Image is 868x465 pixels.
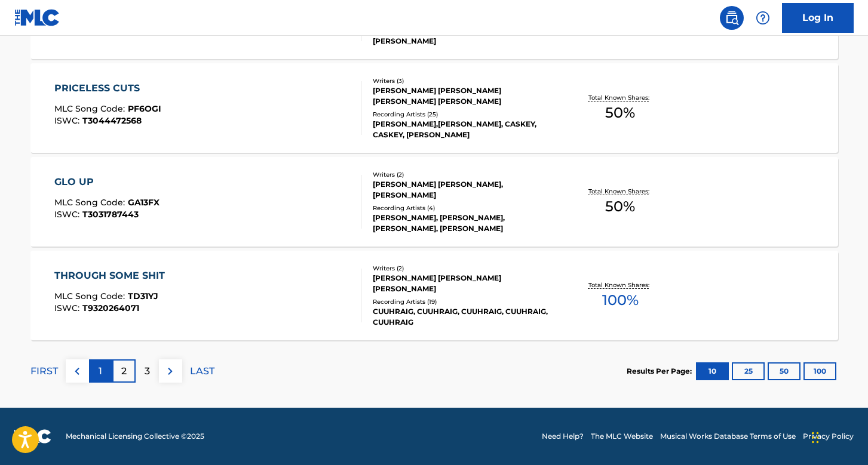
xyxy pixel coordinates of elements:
[70,364,84,378] img: left
[121,364,127,378] p: 2
[756,11,770,25] img: help
[373,306,553,328] div: CUUHRAIG, CUUHRAIG, CUUHRAIG, CUUHRAIG, CUUHRAIG
[373,264,553,273] div: Writers ( 2 )
[373,85,553,107] div: [PERSON_NAME] [PERSON_NAME] [PERSON_NAME] [PERSON_NAME]
[54,269,171,283] div: THROUGH SOME SHIT
[627,366,695,377] p: Results Per Page:
[54,209,82,220] span: ISWC :
[99,364,102,378] p: 1
[803,362,836,380] button: 100
[373,297,553,306] div: Recording Artists ( 19 )
[128,291,158,301] span: TD31YJ
[602,290,639,311] span: 100 %
[751,6,775,30] div: Help
[373,204,553,213] div: Recording Artists ( 4 )
[660,431,796,442] a: Musical Works Database Terms of Use
[30,63,838,153] a: PRICELESS CUTSMLC Song Code:PF6OGIISWC:T3044472568Writers (3)[PERSON_NAME] [PERSON_NAME] [PERSON_...
[591,431,653,442] a: The MLC Website
[720,6,744,30] a: Public Search
[696,362,729,380] button: 10
[54,81,161,96] div: PRICELESS CUTS
[732,362,765,380] button: 25
[54,291,128,301] span: MLC Song Code :
[82,209,139,220] span: T3031787443
[605,196,635,217] span: 50 %
[373,110,553,119] div: Recording Artists ( 25 )
[30,364,58,378] p: FIRST
[163,364,177,378] img: right
[128,197,160,208] span: GA13FX
[54,175,160,189] div: GLO UP
[145,364,150,378] p: 3
[588,187,652,196] p: Total Known Shares:
[803,431,854,442] a: Privacy Policy
[373,119,553,140] div: [PERSON_NAME],[PERSON_NAME], CASKEY, CASKEY, [PERSON_NAME]
[373,213,553,234] div: [PERSON_NAME], [PERSON_NAME], [PERSON_NAME], [PERSON_NAME]
[30,251,838,340] a: THROUGH SOME SHITMLC Song Code:TD31YJISWC:T9320264071Writers (2)[PERSON_NAME] [PERSON_NAME] [PERS...
[588,281,652,290] p: Total Known Shares:
[812,420,819,455] div: Drag
[605,102,635,124] span: 50 %
[725,11,739,25] img: search
[373,76,553,85] div: Writers ( 3 )
[66,431,204,442] span: Mechanical Licensing Collective © 2025
[54,303,82,313] span: ISWC :
[768,362,800,380] button: 50
[808,408,868,465] iframe: Chat Widget
[542,431,584,442] a: Need Help?
[373,170,553,179] div: Writers ( 2 )
[54,103,128,114] span: MLC Song Code :
[782,3,854,33] a: Log In
[128,103,161,114] span: PF6OGI
[82,115,142,126] span: T3044472568
[588,93,652,102] p: Total Known Shares:
[54,197,128,208] span: MLC Song Code :
[373,179,553,201] div: [PERSON_NAME] [PERSON_NAME], [PERSON_NAME]
[14,9,60,26] img: MLC Logo
[30,157,838,247] a: GLO UPMLC Song Code:GA13FXISWC:T3031787443Writers (2)[PERSON_NAME] [PERSON_NAME], [PERSON_NAME]Re...
[190,364,214,378] p: LAST
[14,429,51,444] img: logo
[54,115,82,126] span: ISWC :
[82,303,139,313] span: T9320264071
[373,273,553,294] div: [PERSON_NAME] [PERSON_NAME] [PERSON_NAME]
